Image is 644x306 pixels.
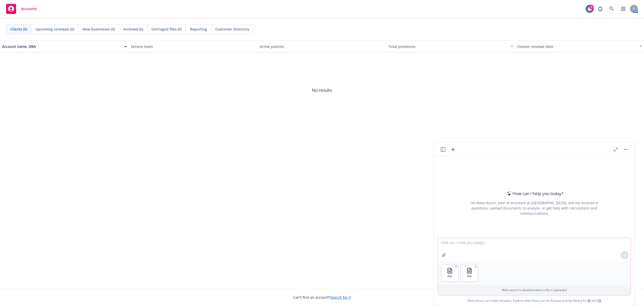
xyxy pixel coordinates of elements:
a: BI [588,298,591,303]
div: Closest renewal date [517,44,636,49]
div: Service team [131,44,256,49]
div: Account name, DBA [2,44,121,49]
span: Clients (0) [10,26,27,32]
button: Active policies [258,40,386,52]
span: Upcoming renewals (0) [35,26,74,32]
div: How can I help you today? [505,190,563,197]
a: Switch app [618,4,628,14]
a: Report a Bug [595,4,605,14]
button: Total premiums [386,40,515,52]
button: PDF [461,264,478,282]
span: Reporting [190,26,207,32]
span: Untriaged files (0) [151,26,182,32]
button: Closest renewal date [515,40,644,52]
button: Service team [129,40,258,52]
span: PDF [467,275,472,278]
a: TR [597,298,601,303]
span: Archived (0) [123,26,143,32]
span: PDF [448,275,452,278]
p: Web search is disabled when a file is uploaded [441,288,628,292]
div: Active policies [260,44,384,49]
div: I'm Nova Assist, your AI assistant at [GEOGRAPHIC_DATA]. Ask me insurance questions, upload docum... [464,200,605,216]
a: Search for it [330,295,351,300]
span: Accounts [21,7,37,11]
div: Total premiums [388,44,508,49]
span: New businesses (0) [83,26,115,32]
div: 1 [589,5,594,9]
button: PDF [441,264,458,282]
a: Accounts [4,2,39,16]
span: Nova Assist can make mistakes. Explore what Nova can do: Browse prompt library for and [436,295,633,306]
a: Search [607,4,617,14]
span: Customer Directory [215,26,249,32]
span: Can't find an account? [293,295,351,300]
